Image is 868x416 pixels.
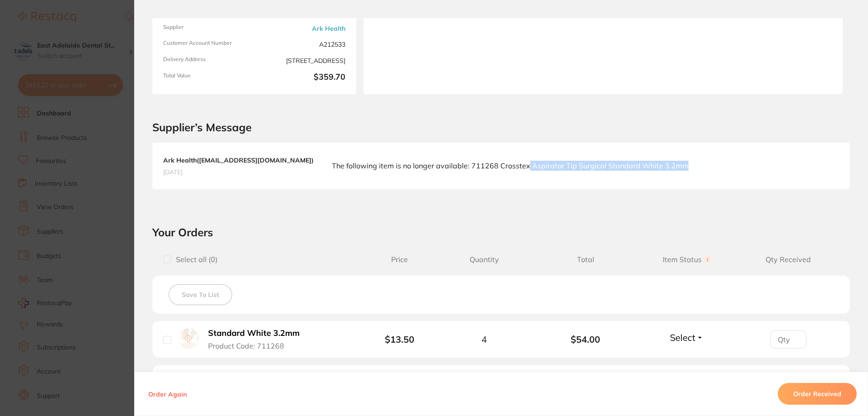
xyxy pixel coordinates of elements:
[433,255,535,264] span: Quantity
[163,72,251,83] span: Total Value
[385,334,414,345] b: $13.50
[163,156,314,164] b: Ark Health ( [EMAIL_ADDRESS][DOMAIN_NAME] )
[258,72,345,83] b: $359.70
[163,40,251,49] span: Customer Account Number
[770,330,806,349] input: Qty
[163,56,251,65] span: Delivery Address
[163,168,314,176] span: [DATE]
[535,334,636,344] b: $54.00
[152,225,850,239] h2: Your Orders
[636,255,738,264] span: Item Status
[535,255,636,264] span: Total
[178,328,199,349] img: Standard White 3.2mm
[778,383,857,405] button: Order Received
[366,255,433,264] span: Price
[670,332,695,343] span: Select
[152,121,850,134] h2: Supplier’s Message
[163,24,251,33] span: Supplier
[208,342,284,350] span: Product Code: 711268
[258,40,345,49] span: A212533
[258,56,345,65] span: [STREET_ADDRESS]
[312,25,345,32] a: Ark Health
[667,332,706,343] button: Select
[145,390,189,398] button: Order Again
[332,161,689,171] p: The following item is no longer available: 711268 Crosstex Aspirator Tip Surgical Standard White ...
[481,334,487,344] span: 4
[737,255,839,264] span: Qty Received
[171,255,218,264] span: Select all ( 0 )
[208,329,300,338] b: Standard White 3.2mm
[169,284,232,305] button: Save To List
[205,328,311,350] button: Standard White 3.2mm Product Code: 711268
